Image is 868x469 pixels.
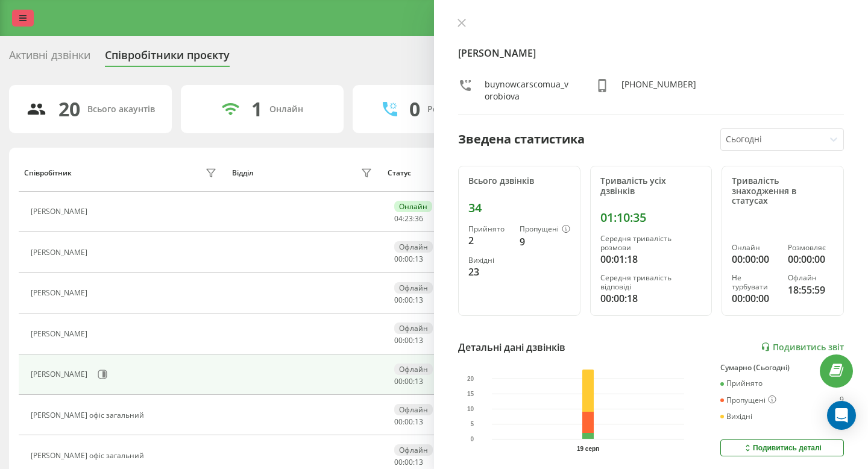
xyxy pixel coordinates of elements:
[409,98,420,121] div: 0
[58,98,80,121] div: 20
[788,274,834,282] div: Офлайн
[720,364,844,372] div: Сумарно (Сьогодні)
[468,265,510,279] div: 23
[31,370,90,379] div: [PERSON_NAME]
[415,335,423,345] span: 13
[31,330,90,338] div: [PERSON_NAME]
[404,335,413,345] span: 00
[720,439,844,456] button: Подивитись деталі
[394,336,423,345] div: : :
[404,457,413,467] span: 00
[600,176,702,197] div: Тривалість усіх дзвінків
[394,417,403,427] span: 00
[467,391,474,397] text: 15
[31,207,90,216] div: [PERSON_NAME]
[404,417,413,427] span: 00
[394,377,423,386] div: : :
[827,401,856,430] div: Open Intercom Messenger
[621,78,696,102] div: [PHONE_NUMBER]
[468,233,510,248] div: 2
[788,244,834,252] div: Розмовляє
[87,104,155,115] div: Всього акаунтів
[468,201,570,215] div: 34
[415,254,423,264] span: 13
[732,291,778,306] div: 00:00:00
[394,296,423,304] div: : :
[232,169,253,177] div: Відділ
[520,225,570,234] div: Пропущені
[468,176,570,186] div: Всього дзвінків
[467,406,474,412] text: 10
[600,234,702,252] div: Середня тривалість розмови
[415,295,423,305] span: 13
[732,274,778,291] div: Не турбувати
[394,376,403,386] span: 00
[468,256,510,265] div: Вихідні
[404,295,413,305] span: 00
[9,49,90,68] div: Активні дзвінки
[31,411,147,420] div: [PERSON_NAME] офіс загальний
[720,395,776,405] div: Пропущені
[788,252,834,266] div: 00:00:00
[458,130,585,148] div: Зведена статистика
[458,340,565,354] div: Детальні дані дзвінків
[24,169,72,177] div: Співробітник
[600,274,702,291] div: Середня тривалість відповіді
[732,252,778,266] div: 00:00:00
[394,255,423,263] div: : :
[600,210,702,225] div: 01:10:35
[394,404,433,415] div: Офлайн
[31,289,90,297] div: [PERSON_NAME]
[404,213,413,224] span: 23
[31,248,90,257] div: [PERSON_NAME]
[394,282,433,294] div: Офлайн
[788,283,834,297] div: 18:55:59
[394,335,403,345] span: 00
[394,364,433,375] div: Офлайн
[415,457,423,467] span: 13
[394,215,423,223] div: : :
[467,376,474,382] text: 20
[415,213,423,224] span: 36
[394,201,432,212] div: Онлайн
[520,234,570,249] div: 9
[600,252,702,266] div: 00:01:18
[485,78,571,102] div: buynowcarscomua_vorobiova
[394,213,403,224] span: 04
[394,241,433,253] div: Офлайн
[458,46,844,60] h4: [PERSON_NAME]
[394,323,433,334] div: Офлайн
[743,443,822,453] div: Подивитись деталі
[415,376,423,386] span: 13
[394,254,403,264] span: 00
[600,291,702,306] div: 00:00:18
[394,418,423,426] div: : :
[388,169,411,177] div: Статус
[394,295,403,305] span: 00
[394,458,423,467] div: : :
[840,379,844,388] div: 2
[471,436,474,442] text: 0
[404,376,413,386] span: 00
[415,417,423,427] span: 13
[427,104,486,115] div: Розмовляють
[269,104,303,115] div: Онлайн
[468,225,510,233] div: Прийнято
[761,342,844,352] a: Подивитись звіт
[394,444,433,456] div: Офлайн
[840,395,844,405] div: 9
[394,457,403,467] span: 00
[732,176,834,206] div: Тривалість знаходження в статусах
[31,452,147,460] div: [PERSON_NAME] офіс загальний
[251,98,262,121] div: 1
[404,254,413,264] span: 00
[105,49,230,68] div: Співробітники проєкту
[732,244,778,252] div: Онлайн
[471,421,474,427] text: 5
[720,379,763,388] div: Прийнято
[720,412,752,421] div: Вихідні
[577,445,599,452] text: 19 серп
